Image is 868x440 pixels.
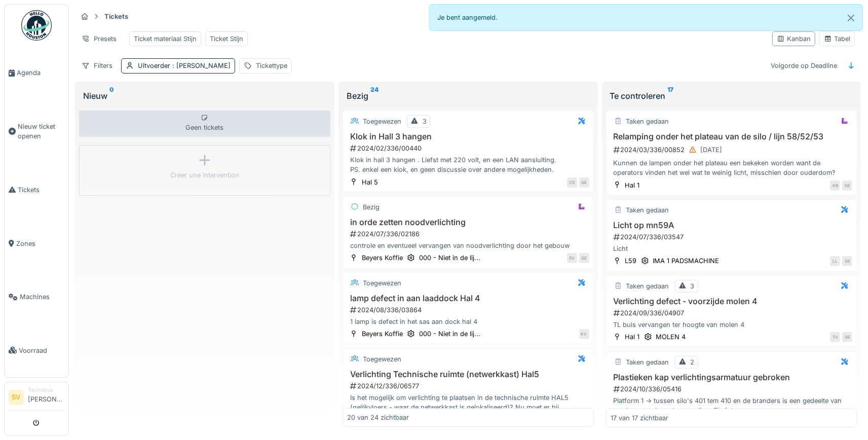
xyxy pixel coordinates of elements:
a: Machines [5,270,68,324]
div: Je bent aangemeld. [429,4,863,31]
div: 1 lamp is defect in het sas aan dock hal 4 [347,317,589,326]
div: Licht [611,244,853,253]
div: Taken gedaan [626,357,669,367]
a: Voorraad [5,324,68,378]
div: Toegewezen [363,278,401,288]
div: 2024/12/336/06577 [349,381,589,391]
strong: Tickets [100,12,132,21]
a: Nieuw ticket openen [5,100,68,163]
a: Zones [5,216,68,270]
div: Toegewezen [363,354,401,364]
div: 2024/10/336/05416 [613,384,853,394]
div: GE [842,332,852,342]
div: GE [842,256,852,266]
div: LL [830,256,840,266]
div: 000 - Niet in de lij... [419,253,480,263]
div: Créer une intervention [170,170,239,180]
sup: 17 [668,90,674,102]
div: Beyers Koffie [362,253,403,263]
span: Agenda [17,68,64,78]
div: Klok in hall 3 hangen . Liefst met 220 volt, en een LAN aansluiting. PS. enkel een klok, en geen ... [347,155,589,174]
div: Beyers Koffie [362,329,403,339]
div: MOLEN 4 [656,332,686,342]
div: 2024/02/336/00440 [349,143,589,153]
div: 2 [691,357,695,367]
h3: Plastieken kap verlichtingsarmatuur gebroken [611,373,853,382]
div: Taken gedaan [626,205,669,215]
div: Is het mogelijk om verlichting te plaatsen in de technische ruimte HAL5 (gelijkvloers - waar de n... [347,393,589,412]
div: Technicus [28,386,64,394]
div: Platform 1 -> tussen silo's 401 tem 410 en de branders is een gedeelte van een kap naar beneden g... [611,396,853,415]
div: TL buis vervangen ter hoogte van molen 4 [611,320,853,329]
div: Ticket materiaal Stijn [134,34,197,44]
div: controle en eventueel vervangen van noodverlichting door het gebouw [347,241,589,250]
div: 2024/03/336/00852 [613,143,853,156]
h3: Klok in Hall 3 hangen [347,132,589,141]
div: Kunnen de lampen onder het plateau een bekeken worden want de operators vinden het wel wat te wei... [611,158,853,177]
div: 20 van 24 zichtbaar [347,413,409,422]
div: GE [579,253,589,263]
div: Tickettype [256,61,287,70]
div: 2024/09/336/04907 [613,308,853,318]
div: Taken gedaan [626,117,669,126]
a: Tickets [5,163,68,217]
button: Close [840,5,862,31]
h3: Verlichting defect - voorzijde molen 4 [611,297,853,306]
div: 2024/08/336/03864 [349,305,589,315]
div: GE [842,180,852,191]
h3: lamp defect in aan laaddock Hal 4 [347,294,589,303]
div: 2024/07/336/03547 [613,232,853,242]
div: KB [830,180,840,191]
div: Volgorde op Deadline [766,58,842,73]
div: Presets [77,31,121,46]
div: Bezig [347,90,590,102]
h3: in orde zetten noodverlichting [347,217,589,227]
h3: Verlichting Technische ruimte (netwerkkast) Hal5 [347,370,589,379]
div: Taken gedaan [626,281,669,291]
div: Nieuw [83,90,326,102]
div: [DATE] [701,145,723,155]
a: SV Technicus[PERSON_NAME] [9,386,64,411]
div: Toegewezen [363,117,401,126]
div: Hal 1 [625,332,640,342]
div: Uitvoerder [138,61,231,70]
div: 000 - Niet in de lij... [419,329,480,339]
img: Badge_color-CXgf-gQk.svg [21,10,52,41]
div: 2024/07/336/02186 [349,229,589,239]
span: : [PERSON_NAME] [170,62,231,69]
li: [PERSON_NAME] [28,386,64,408]
a: Agenda [5,46,68,100]
div: KV [579,329,589,339]
span: Tickets [18,185,64,195]
div: Bezig [363,202,380,212]
li: SV [9,390,24,405]
div: 3 [691,281,695,291]
div: Tabel [824,34,850,44]
div: Filters [77,58,117,73]
div: Hal 5 [362,177,378,187]
div: 17 van 17 zichtbaar [611,413,668,422]
span: Machines [20,292,64,302]
span: Zones [16,239,64,248]
div: 3 [423,117,427,126]
div: CS [567,177,577,188]
div: GE [579,177,589,188]
div: TV [830,332,840,342]
sup: 0 [109,90,114,102]
div: L59 [625,256,637,266]
span: Nieuw ticket openen [18,122,64,141]
div: Hal 1 [625,180,640,190]
div: SV [567,253,577,263]
div: IMA 1 PADSMACHINE [653,256,720,266]
span: Voorraad [19,346,64,355]
div: Kanban [777,34,811,44]
sup: 24 [370,90,379,102]
div: Ticket Stijn [210,34,243,44]
h3: Licht op mn59A [611,221,853,230]
div: Geen tickets [79,111,330,137]
h3: Relamping onder het plateau van de silo / lijn 58/52/53 [611,132,853,141]
div: Te controleren [610,90,853,102]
